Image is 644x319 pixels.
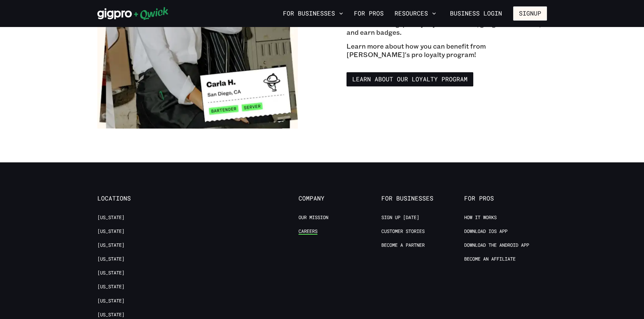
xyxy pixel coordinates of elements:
a: Careers [299,228,317,235]
a: Customer stories [381,228,425,235]
a: How it Works [464,214,497,221]
span: Locations [97,195,180,202]
p: Learn more about how you can benefit from [PERSON_NAME]'s pro loyalty program! [347,42,547,59]
a: [US_STATE] [97,312,124,318]
a: [US_STATE] [97,256,124,262]
a: Business Login [444,6,508,21]
a: [US_STATE] [97,284,124,290]
span: For Pros [464,195,547,202]
button: For Businesses [280,8,346,19]
a: For Pros [351,8,386,19]
a: [US_STATE] [97,228,124,235]
a: Learn about our Loyalty Program [347,72,473,86]
a: Download IOS App [464,228,507,235]
a: Sign up [DATE] [381,214,419,221]
a: [US_STATE] [97,298,124,304]
a: Our Mission [299,214,328,221]
a: Download the Android App [464,242,529,248]
a: [US_STATE] [97,214,124,221]
a: [US_STATE] [97,242,124,248]
span: Company [299,195,381,202]
button: Resources [392,8,439,19]
a: Become an Affiliate [464,256,516,262]
a: Become a Partner [381,242,425,248]
span: For Businesses [381,195,464,202]
p: Now introducing: pro loyalty. Work shifts, get good feedback, and earn badges. [347,20,547,36]
a: [US_STATE] [97,270,124,276]
button: Signup [513,6,547,21]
